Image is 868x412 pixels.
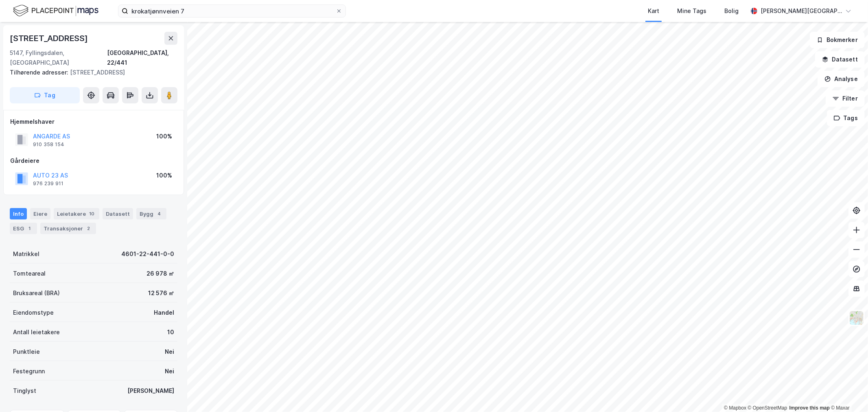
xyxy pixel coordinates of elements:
[146,269,174,278] div: 26 978 ㎡
[148,288,174,298] div: 12 576 ㎡
[156,171,172,180] div: 100%
[156,131,172,141] div: 100%
[826,90,865,107] button: Filter
[33,180,63,187] div: 976 239 911
[167,327,174,337] div: 10
[10,32,90,45] div: [STREET_ADDRESS]
[13,386,36,396] div: Tinglyst
[724,6,739,16] div: Bolig
[10,156,177,166] div: Gårdeiere
[128,5,336,17] input: Søk på adresse, matrikkel, gårdeiere, leietakere eller personer
[10,223,37,234] div: ESG
[648,6,659,16] div: Kart
[87,210,96,218] div: 10
[827,373,868,412] iframe: Chat Widget
[748,405,787,411] a: OpenStreetMap
[10,69,70,76] span: Tilhørende adresser:
[165,347,174,357] div: Nei
[107,48,177,68] div: [GEOGRAPHIC_DATA], 22/441
[13,347,40,357] div: Punktleie
[10,87,80,103] button: Tag
[165,366,174,376] div: Nei
[810,32,865,48] button: Bokmerker
[13,327,60,337] div: Antall leietakere
[815,51,865,68] button: Datasett
[10,117,177,127] div: Hjemmelshaver
[849,310,864,326] img: Z
[103,208,133,219] div: Datasett
[154,308,174,318] div: Handel
[10,48,107,68] div: 5147, Fyllingsdalen, [GEOGRAPHIC_DATA]
[761,6,842,16] div: [PERSON_NAME][GEOGRAPHIC_DATA]
[155,210,163,218] div: 4
[677,6,706,16] div: Mine Tags
[13,308,54,318] div: Eiendomstype
[30,208,50,219] div: Eiere
[136,208,166,219] div: Bygg
[127,386,174,396] div: [PERSON_NAME]
[789,405,830,411] a: Improve this map
[33,141,64,148] div: 910 358 154
[10,68,171,77] div: [STREET_ADDRESS]
[54,208,99,219] div: Leietakere
[40,223,96,234] div: Transaksjoner
[13,269,46,278] div: Tomteareal
[13,288,60,298] div: Bruksareal (BRA)
[85,224,93,232] div: 2
[724,405,746,411] a: Mapbox
[10,208,27,219] div: Info
[818,71,865,87] button: Analyse
[13,249,39,259] div: Matrikkel
[121,249,174,259] div: 4601-22-441-0-0
[26,224,34,232] div: 1
[13,366,45,376] div: Festegrunn
[13,4,98,18] img: logo.f888ab2527a4732fd821a326f86c7f29.svg
[827,110,865,126] button: Tags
